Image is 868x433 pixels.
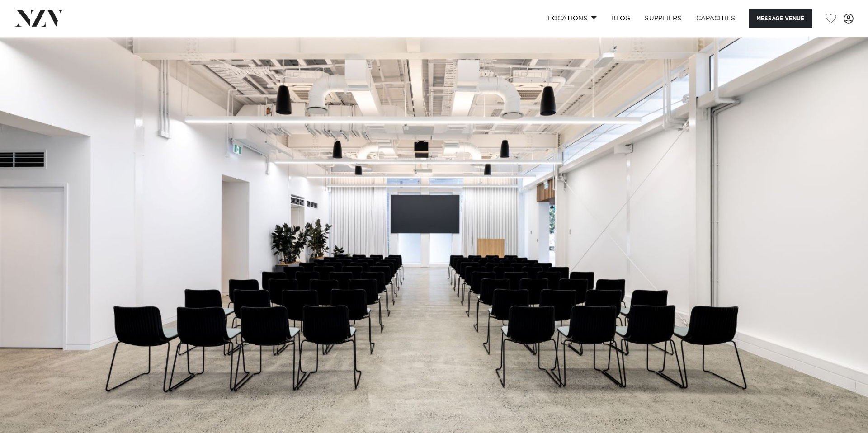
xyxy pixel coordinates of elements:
[749,9,812,28] button: Message Venue
[637,9,689,28] a: SUPPLIERS
[604,9,637,28] a: BLOG
[14,10,64,26] img: nzv-logo.png
[541,9,604,28] a: Locations
[689,9,743,28] a: Capacities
